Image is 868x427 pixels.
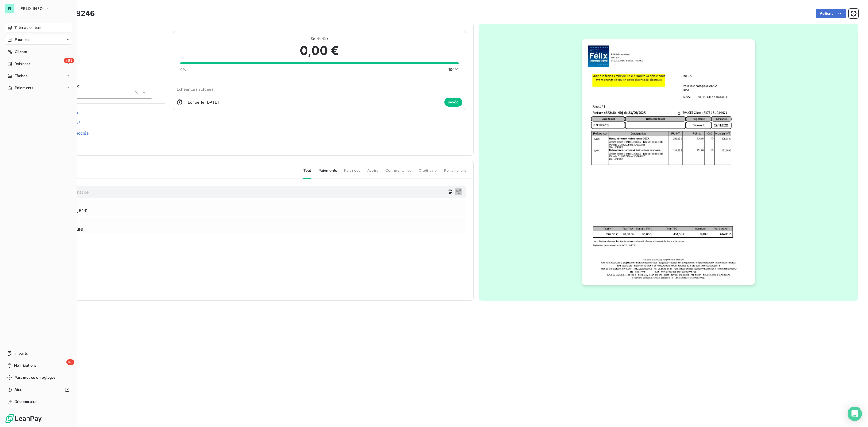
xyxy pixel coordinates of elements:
[444,98,462,107] span: payée
[15,73,27,79] span: Tâches
[303,168,311,179] span: Tout
[344,168,360,178] span: Relances
[20,6,43,11] span: FELIX INFO
[47,38,165,43] span: C_100733_FELI
[15,85,33,91] span: Paiements
[188,100,219,105] span: Échue le [DATE]
[14,387,23,392] span: Aide
[69,207,87,214] span: 464,51 €
[582,39,755,285] img: invoice_thumbnail
[419,168,437,178] span: Creditsafe
[14,399,38,404] span: Déconnexion
[15,37,30,42] span: Factures
[14,375,55,380] span: Paramètres et réglages
[367,168,378,178] span: Avoirs
[15,49,27,55] span: Clients
[64,58,74,63] span: +99
[66,359,74,365] span: 60
[180,36,459,42] span: Solde dû :
[448,67,459,72] span: 100%
[319,168,337,178] span: Paiements
[848,407,862,421] div: Open Intercom Messenger
[5,414,42,423] img: Logo LeanPay
[5,385,72,394] a: Aide
[14,61,30,67] span: Relances
[14,351,28,356] span: Imports
[444,168,466,178] span: Portail client
[300,42,339,60] span: 0,00 €
[816,9,846,18] button: Actions
[180,67,186,72] span: 0%
[14,363,36,368] span: Notifications
[5,4,14,13] div: FI
[385,168,411,178] span: Commentaires
[14,25,42,30] span: Tableau de bord
[177,87,214,92] span: Échéances soldées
